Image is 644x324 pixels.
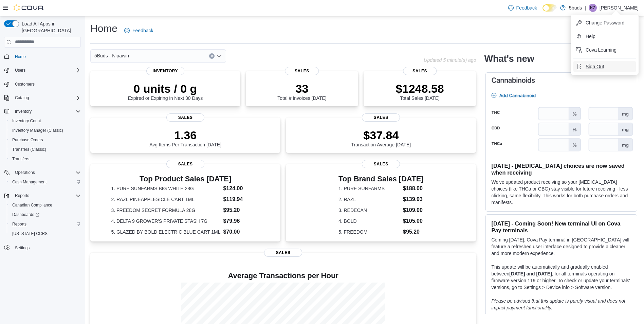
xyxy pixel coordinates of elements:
span: Canadian Compliance [12,202,52,208]
p: Coming [DATE], Cova Pay terminal in [GEOGRAPHIC_DATA] will feature a refreshed user interface des... [491,236,631,257]
span: Sales [166,113,204,122]
span: Dashboards [12,212,39,217]
dt: 5. GLAZED BY BOLD ELECTRIC BLUE CART 1ML [111,229,220,235]
button: Cash Management [7,177,84,187]
a: Inventory Manager (Classic) [10,126,66,134]
span: Catalog [12,94,81,102]
span: Sales [403,67,437,75]
dd: $95.20 [223,206,259,214]
p: We've updated product receiving so your [MEDICAL_DATA] choices (like THCa or CBG) stay visible fo... [491,179,631,206]
span: Purchase Orders [12,137,43,143]
button: [US_STATE] CCRS [7,229,84,238]
span: Sales [264,249,302,257]
span: Inventory [15,109,32,114]
dt: 2. RAZL PINEAPPLESICLE CART 1ML [111,196,220,203]
h3: Top Product Sales [DATE] [111,175,259,183]
a: Purchase Orders [10,136,46,144]
span: Transfers (Classic) [10,145,81,154]
strong: [DATE] and [DATE] [509,271,552,276]
button: Purchase Orders [7,135,84,145]
span: Dashboards [10,211,81,219]
span: Catalog [15,95,29,101]
p: $1248.58 [396,82,444,95]
button: Reports [7,219,84,229]
span: Cash Management [10,178,81,186]
span: Washington CCRS [10,230,81,238]
span: Feedback [516,4,537,11]
p: 33 [277,82,326,95]
p: This update will be automatically and gradually enabled between , for all terminals operating on ... [491,264,631,291]
span: Home [15,54,26,59]
h3: Top Brand Sales [DATE] [338,175,424,183]
button: Canadian Compliance [7,200,84,210]
span: Operations [15,170,35,175]
button: Catalog [1,93,84,103]
span: Inventory Manager (Classic) [10,126,81,134]
span: Feedback [132,27,153,34]
h4: Average Transactions per Hour [96,272,471,280]
span: Inventory Count [10,117,81,125]
span: Transfers (Classic) [12,147,46,152]
button: Cova Learning [573,44,636,55]
dt: 3. FREEDOM SECRET FORMULA 28G [111,207,220,214]
button: Transfers (Classic) [7,145,84,154]
span: Canadian Compliance [10,201,81,209]
input: Dark Mode [542,4,557,12]
span: KZ [590,4,595,12]
button: Open list of options [217,53,222,59]
span: Customers [12,80,81,88]
div: Avg Items Per Transaction [DATE] [149,128,221,147]
span: Reports [12,192,81,200]
button: Inventory [1,107,84,116]
span: Dark Mode [542,12,543,12]
dd: $119.94 [223,195,259,203]
em: Please be advised that this update is purely visual and does not impact payment functionality. [491,298,625,310]
a: Feedback [122,24,156,37]
span: Reports [15,193,29,198]
dt: 4. BOLD [338,218,400,224]
p: | [585,4,586,12]
div: Total # Invoices [DATE] [277,82,326,101]
span: Load All Apps in [GEOGRAPHIC_DATA] [19,20,81,34]
span: Sales [285,67,319,75]
span: Inventory [146,67,184,75]
button: Inventory [12,107,34,115]
nav: Complex example [4,49,81,270]
h3: [DATE] - [MEDICAL_DATA] choices are now saved when receiving [491,162,631,176]
div: Expired or Expiring in Next 30 Days [128,82,203,101]
a: Canadian Compliance [10,201,55,209]
h2: What's new [484,53,534,64]
button: Users [12,66,28,74]
dt: 3. REDECAN [338,207,400,214]
span: Sign Out [586,63,604,70]
button: Change Password [573,17,636,28]
h3: [DATE] - Coming Soon! New terminal UI on Cova Pay terminals [491,220,631,234]
div: Keith Ziemann [589,4,597,12]
a: Customers [12,80,37,88]
button: Help [573,31,636,42]
span: Transfers [12,156,29,162]
a: Transfers (Classic) [10,145,49,154]
a: Cash Management [10,178,49,186]
a: Dashboards [7,210,84,219]
a: Home [12,53,29,61]
span: Users [15,68,25,73]
button: Reports [12,192,32,200]
dt: 1. PURE SUNFARMS [338,185,400,192]
span: Home [12,52,81,61]
span: Sales [362,113,400,122]
a: Feedback [505,1,540,15]
dd: $188.00 [403,184,424,193]
button: Reports [1,191,84,200]
dd: $95.20 [403,228,424,236]
button: Users [1,66,84,75]
span: Cash Management [12,179,47,185]
p: [PERSON_NAME] [600,4,639,12]
button: Home [1,52,84,61]
button: Inventory Manager (Classic) [7,126,84,135]
button: Operations [12,168,38,177]
button: Sign Out [573,61,636,72]
dt: 4. DELTA 9 GROWER'S PRIVATE STASH 7G [111,218,220,224]
h1: Home [90,22,117,35]
a: Dashboards [10,211,42,219]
